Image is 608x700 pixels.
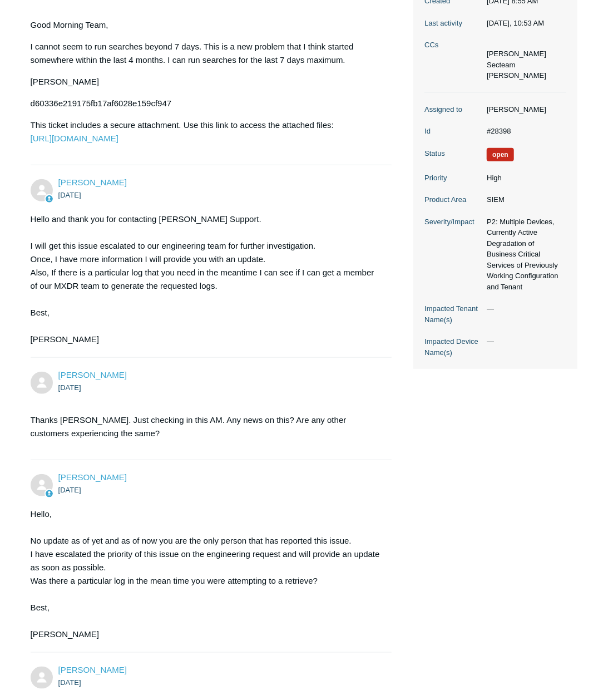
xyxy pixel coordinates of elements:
dt: Status [424,148,481,159]
dt: CCs [424,40,481,51]
time: 09/25/2025, 09:21 [58,191,81,199]
dt: Product Area [424,194,481,205]
p: This ticket includes a secure attachment. Use this link to access the attached files: [31,119,380,145]
a: [PERSON_NAME] [58,472,127,482]
li: Secteam [487,60,546,71]
dd: High [481,172,566,184]
dd: P2: Multiple Devices, Currently Active Degradation of Business Critical Services of Previously Wo... [481,216,566,293]
dt: Severity/Impact [424,216,481,228]
span: Jesse Espaillat [58,370,127,379]
dt: Last activity [424,18,481,29]
dt: Assigned to [424,104,481,115]
a: [PERSON_NAME] [58,178,127,187]
p: Thanks [PERSON_NAME]. Just checking in this AM. Any news on this? Are any other customers experie... [31,413,380,440]
time: 09/26/2025, 11:01 [58,383,81,392]
a: [PERSON_NAME] [58,370,127,379]
p: I cannot seem to run searches beyond 7 days. This is a new problem that I think started somewhere... [31,40,380,67]
dt: Impacted Tenant Name(s) [424,303,481,325]
div: Hello, No update as of yet and as of now you are the only person that has reported this issue. I ... [31,507,380,641]
p: [PERSON_NAME] [31,75,380,88]
time: 09/26/2025, 14:20 [58,486,81,494]
dt: Impacted Device Name(s) [424,336,481,358]
span: Kris Haire [58,472,127,482]
p: Good Morning Team, [31,18,380,32]
span: Jesse Espaillat [58,665,127,674]
dd: #28398 [481,126,566,137]
p: d60336e219175fb17af6028e159cf947 [31,97,380,110]
span: We are working on a response for you [487,148,514,161]
dt: Priority [424,172,481,184]
time: 09/29/2025, 08:02 [58,678,81,687]
a: [PERSON_NAME] [58,665,127,674]
dd: [PERSON_NAME] [481,104,566,115]
div: Hello and thank you for contacting [PERSON_NAME] Support. I will get this issue escalated to our ... [31,213,380,346]
dd: — [481,336,566,347]
dt: Id [424,126,481,137]
a: [URL][DOMAIN_NAME] [31,134,118,143]
time: 10/07/2025, 10:53 [487,19,544,27]
dd: SIEM [481,194,566,205]
span: Kris Haire [58,178,127,187]
dd: — [481,303,566,314]
li: Tim [487,70,546,81]
li: Chris Caruso [487,48,546,60]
